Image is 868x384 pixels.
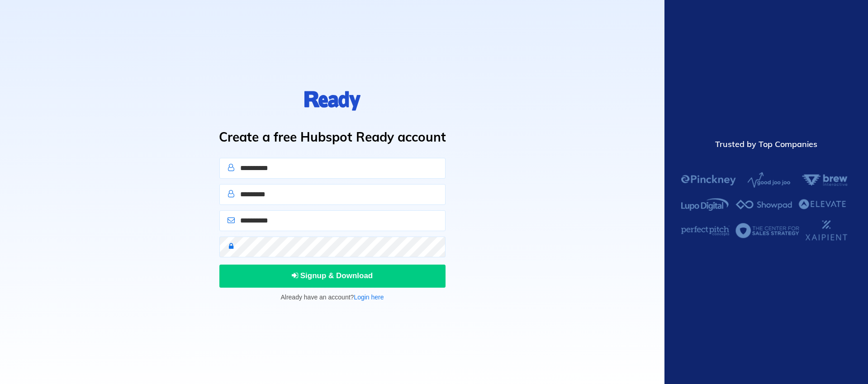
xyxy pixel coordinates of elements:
[292,271,373,280] span: Signup & Download
[680,166,852,246] img: Hubspot Ready Customers
[219,265,446,287] button: Signup & Download
[216,128,449,147] h1: Create a free Hubspot Ready account
[219,292,446,302] p: Already have an account?
[304,89,360,113] img: logo
[680,138,852,150] div: Trusted by Top Companies
[354,294,384,301] a: Login here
